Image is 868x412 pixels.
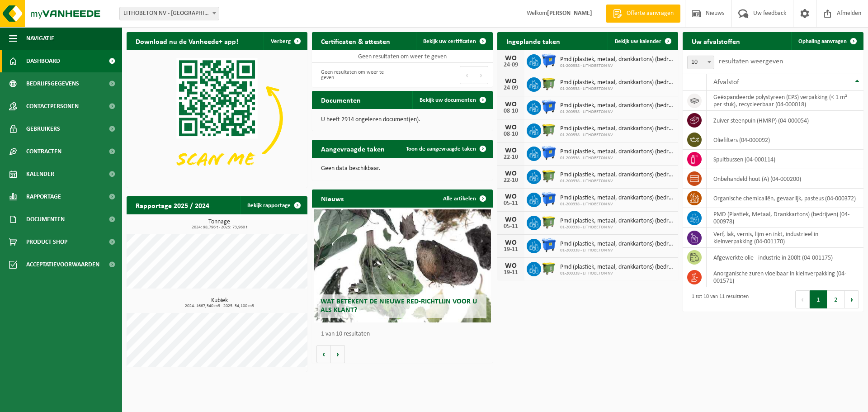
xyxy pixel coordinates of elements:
span: Ophaling aanvragen [798,38,847,44]
span: Pmd (plastiek, metaal, drankkartons) (bedrijven) [560,79,674,86]
span: 01-200338 - LITHOBETON NV [560,109,674,115]
img: WB-1100-HPE-GN-50 [541,214,557,230]
a: Bekijk rapportage [240,196,307,214]
div: 24-09 [502,85,520,91]
div: 22-10 [502,154,520,161]
img: WB-1100-HPE-GN-50 [541,260,557,276]
td: afgewerkte olie - industrie in 200lt (04-001175) [707,248,863,267]
button: Next [845,290,859,308]
span: Pmd (plastiek, metaal, drankkartons) (bedrijven) [560,56,674,63]
span: Wat betekent de nieuwe RED-richtlijn voor u als klant? [321,298,477,314]
span: LITHOBETON NV - SNAASKERKE [120,7,219,20]
span: 01-200338 - LITHOBETON NV [560,179,674,184]
span: Verberg [271,38,291,44]
img: Download de VHEPlus App [127,50,307,186]
span: Dashboard [26,50,60,72]
p: 1 van 10 resultaten [321,331,488,337]
span: Toon de aangevraagde taken [406,146,476,152]
span: 2024: 98,796 t - 2025: 73,960 t [131,225,307,230]
span: Pmd (plastiek, metaal, drankkartons) (bedrijven) [560,148,674,156]
img: WB-1100-HPE-BE-01 [541,99,557,114]
div: WO [502,170,520,177]
button: Next [474,66,488,84]
span: 01-200338 - LITHOBETON NV [560,248,674,253]
h3: Kubiek [131,298,307,308]
img: WB-1100-HPE-GN-50 [541,168,557,184]
img: WB-1100-HPE-GN-50 [541,122,557,137]
td: zuiver steenpuin (HMRP) (04-000054) [707,111,863,130]
td: geëxpandeerde polystyreen (EPS) verpakking (< 1 m² per stuk), recycleerbaar (04-000018) [707,91,863,111]
span: Offerte aanvragen [624,9,676,18]
div: 22-10 [502,177,520,184]
a: Offerte aanvragen [606,5,680,23]
span: 01-200338 - LITHOBETON NV [560,133,674,138]
div: WO [502,216,520,223]
h2: Ingeplande taken [497,32,569,50]
span: LITHOBETON NV - SNAASKERKE [119,7,219,20]
span: 01-200338 - LITHOBETON NV [560,86,674,92]
button: Verberg [264,32,307,50]
p: U heeft 2914 ongelezen document(en). [321,117,484,123]
a: Toon de aangevraagde taken [399,140,492,158]
h2: Certificaten & attesten [312,32,399,50]
a: Ophaling aanvragen [791,32,863,50]
div: WO [502,239,520,246]
button: Previous [460,66,474,84]
div: WO [502,55,520,62]
span: 10 [688,56,714,69]
span: Bekijk uw certificaten [423,38,476,44]
span: 01-200338 - LITHOBETON NV [560,202,674,207]
h2: Uw afvalstoffen [683,32,749,50]
a: Alle artikelen [436,189,492,208]
td: spuitbussen (04-000114) [707,150,863,169]
span: 01-200338 - LITHOBETON NV [560,271,674,276]
div: 19-11 [502,246,520,253]
p: Geen data beschikbaar. [321,166,484,172]
span: Gebruikers [26,118,60,140]
button: Vorige [316,345,331,363]
h2: Download nu de Vanheede+ app! [127,32,247,50]
span: Pmd (plastiek, metaal, drankkartons) (bedrijven) [560,171,674,179]
h2: Rapportage 2025 / 2024 [127,196,218,214]
span: Product Shop [26,231,67,253]
div: 08-10 [502,108,520,114]
span: Contracten [26,140,61,163]
div: WO [502,193,520,200]
h3: Tonnage [131,219,307,230]
span: 01-200338 - LITHOBETON NV [560,63,674,69]
h2: Documenten [312,91,370,109]
div: Geen resultaten om weer te geven [316,65,398,85]
span: 01-200338 - LITHOBETON NV [560,156,674,161]
div: WO [502,262,520,270]
a: Bekijk uw documenten [412,91,492,109]
div: 24-09 [502,62,520,68]
span: Pmd (plastiek, metaal, drankkartons) (bedrijven) [560,102,674,109]
div: WO [502,147,520,154]
span: Pmd (plastiek, metaal, drankkartons) (bedrijven) [560,264,674,271]
td: verf, lak, vernis, lijm en inkt, industrieel in kleinverpakking (04-001170) [707,228,863,248]
a: Bekijk uw kalender [608,32,677,50]
td: oliefilters (04-000092) [707,130,863,150]
span: Pmd (plastiek, metaal, drankkartons) (bedrijven) [560,125,674,133]
img: WB-1100-HPE-BE-01 [541,191,557,207]
img: WB-1100-HPE-BE-01 [541,237,557,253]
span: Bekijk uw documenten [420,97,476,103]
td: Geen resultaten om weer te geven [312,50,493,63]
span: Rapportage [26,185,61,208]
span: Bekijk uw kalender [615,38,661,44]
div: 05-11 [502,200,520,207]
div: 05-11 [502,223,520,230]
span: Contactpersonen [26,95,79,118]
span: Pmd (plastiek, metaal, drankkartons) (bedrijven) [560,218,674,225]
span: Bedrijfsgegevens [26,72,79,95]
div: WO [502,124,520,131]
button: Volgende [331,345,345,363]
span: 2024: 1667,540 m3 - 2025: 54,100 m3 [131,304,307,308]
h2: Nieuws [312,189,353,207]
span: Pmd (plastiek, metaal, drankkartons) (bedrijven) [560,194,674,202]
a: Wat betekent de nieuwe RED-richtlijn voor u als klant? [314,209,491,322]
span: 01-200338 - LITHOBETON NV [560,225,674,230]
span: Afvalstof [713,79,739,86]
img: WB-1100-HPE-BE-01 [541,145,557,161]
span: Pmd (plastiek, metaal, drankkartons) (bedrijven) [560,241,674,248]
